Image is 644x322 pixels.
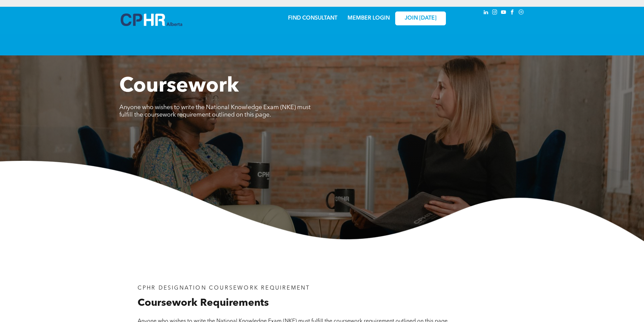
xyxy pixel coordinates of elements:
[138,286,310,291] span: CPHR DESIGNATION COURSEWORK REQUIREMENT
[288,16,337,21] a: FIND CONSULTANT
[121,14,182,26] img: A blue and white logo for cp alberta
[491,8,499,18] a: instagram
[500,8,507,18] a: youtube
[395,11,446,25] a: JOIN [DATE]
[119,76,239,97] span: Coursework
[405,15,436,22] span: JOIN [DATE]
[509,8,516,18] a: facebook
[482,8,490,18] a: linkedin
[518,8,525,18] a: Social network
[138,298,269,308] span: Coursework Requirements
[348,16,390,21] a: MEMBER LOGIN
[119,104,311,118] span: Anyone who wishes to write the National Knowledge Exam (NKE) must fulfill the coursework requirem...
